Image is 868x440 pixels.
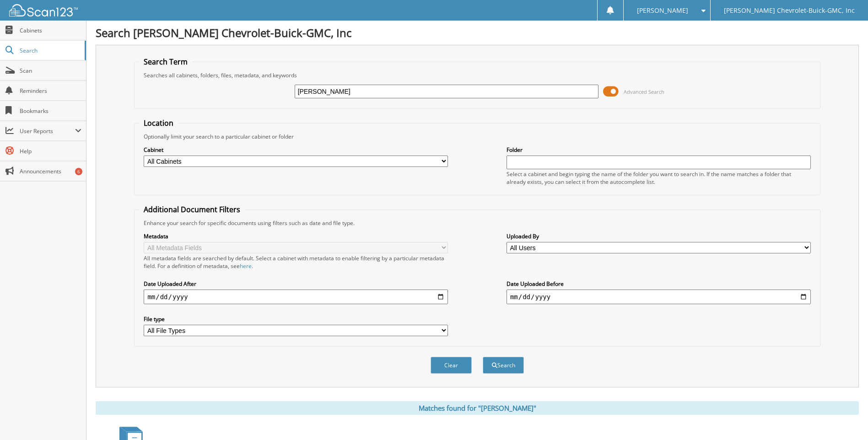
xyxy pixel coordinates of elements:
[624,88,664,95] span: Advanced Search
[20,27,81,34] span: Cabinets
[240,262,252,270] a: here
[96,401,859,415] div: Matches found for "[PERSON_NAME]"
[75,168,82,175] div: 6
[724,8,855,13] span: [PERSON_NAME] Chevrolet-Buick-GMC, Inc
[507,170,811,186] div: Select a cabinet and begin typing the name of the folder you want to search in. If the name match...
[9,4,78,16] img: scan123-logo-white.svg
[144,315,448,323] label: File type
[507,290,811,304] input: end
[20,67,81,75] span: Scan
[20,107,81,115] span: Bookmarks
[20,127,75,135] span: User Reports
[144,146,448,154] label: Cabinet
[144,290,448,304] input: start
[507,280,811,288] label: Date Uploaded Before
[139,219,815,227] div: Enhance your search for specific documents using filters such as date and file type.
[483,357,524,374] button: Search
[96,25,859,40] h1: Search [PERSON_NAME] Chevrolet-Buick-GMC, Inc
[139,57,192,67] legend: Search Term
[20,147,81,155] span: Help
[20,87,81,95] span: Reminders
[144,254,448,270] div: All metadata fields are searched by default. Select a cabinet with metadata to enable filtering b...
[139,133,815,140] div: Optionally limit your search to a particular cabinet or folder
[431,357,472,374] button: Clear
[637,8,688,13] span: [PERSON_NAME]
[144,232,448,240] label: Metadata
[20,167,81,175] span: Announcements
[139,118,178,128] legend: Location
[139,204,245,215] legend: Additional Document Filters
[144,280,448,288] label: Date Uploaded After
[507,232,811,240] label: Uploaded By
[20,47,80,54] span: Search
[507,146,811,154] label: Folder
[139,71,815,79] div: Searches all cabinets, folders, files, metadata, and keywords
